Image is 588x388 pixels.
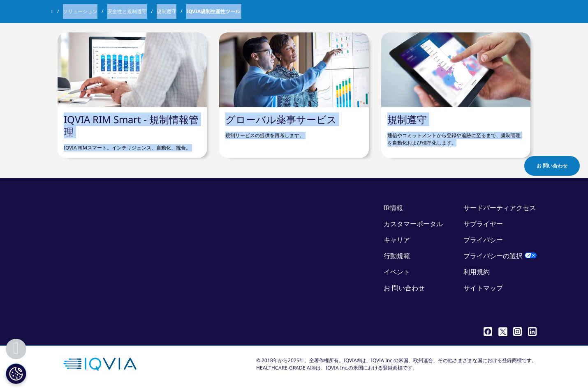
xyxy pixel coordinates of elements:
a: イベント [384,267,410,276]
a: サイトマップ [463,283,503,292]
a: 利用規約 [463,267,490,276]
a: IQVIA RIM Smart - 規制情報管理 [64,112,199,138]
a: プライバシーの選択 [463,251,537,260]
a: 規制遵守 [157,4,186,19]
a: 規制遵守 [387,112,427,126]
span: IQVIA規制生産性ツール [186,4,240,19]
p: 規制サービスの提供を再考します。 [225,126,362,139]
a: サードパーティアクセス [463,203,536,212]
a: お 問い合わせ [524,156,580,176]
a: お 問い合わせ [384,283,425,292]
span: お 問い合わせ [537,162,567,170]
a: プライバシー [463,235,503,244]
p: IQVIA RIMスマート。インテリジェンス、自動化、統合。 [64,138,201,152]
a: グローバル薬事サービス [225,112,337,126]
div: © 2018年から2025年。全著作権所有。IQVIA®は、IQVIA Inc.の米国、欧州連合、その他さまざまな国における登録商標です。 HEALTHCARE-GRADE AI®は、IQVIA... [256,357,537,372]
button: Cookie設定 [6,363,26,384]
a: ソリューション [63,4,107,19]
a: IR情報 [384,203,403,212]
a: キャリア [384,235,410,244]
a: カスタマーポータル [384,219,443,228]
a: 行動規範 [384,251,410,260]
a: サプライヤー [463,219,503,228]
p: 通信やコミットメントから登録や追跡に至るまで、規制管理を自動化および標準化します。 [387,126,524,147]
a: 安全性と規制遵守 [107,4,157,19]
